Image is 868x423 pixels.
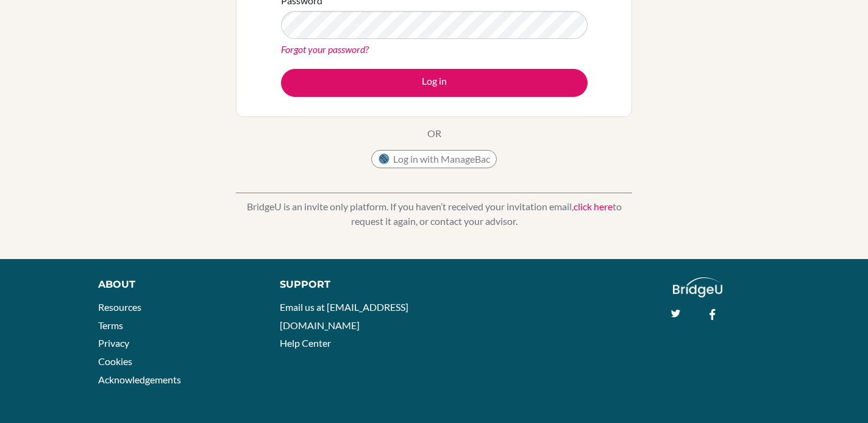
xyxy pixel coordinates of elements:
div: Support [280,277,422,292]
img: logo_white@2x-f4f0deed5e89b7ecb1c2cc34c3e3d731f90f0f143d5ea2071677605dd97b5244.png [673,277,722,297]
a: Resources [98,301,141,313]
a: Email us at [EMAIL_ADDRESS][DOMAIN_NAME] [280,301,408,331]
a: Acknowledgements [98,374,181,385]
p: BridgeU is an invite only platform. If you haven’t received your invitation email, to request it ... [236,199,632,229]
a: Help Center [280,337,331,349]
button: Log in with ManageBac [371,150,497,168]
a: Cookies [98,355,132,367]
button: Log in [281,69,588,97]
div: About [98,277,252,292]
a: Privacy [98,337,129,349]
a: Forgot your password? [281,43,369,55]
a: click here [574,201,613,212]
a: Terms [98,319,123,331]
p: OR [427,126,441,141]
